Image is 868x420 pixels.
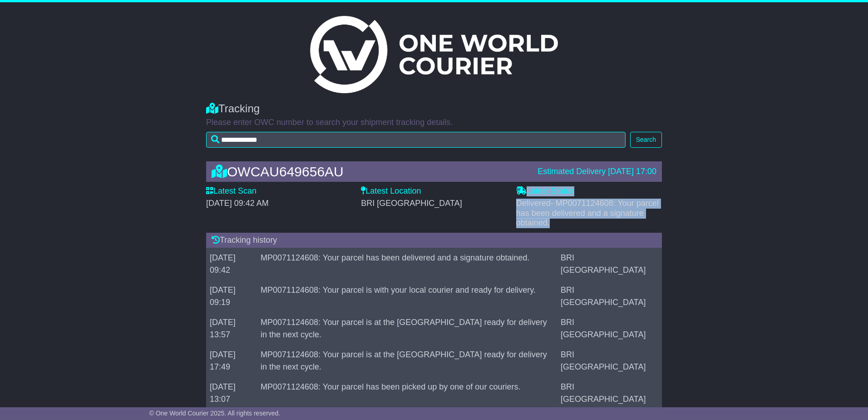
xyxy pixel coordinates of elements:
[257,313,557,345] td: MP0071124608: Your parcel is at the [GEOGRAPHIC_DATA] ready for delivery in the next cycle.
[206,313,257,345] td: [DATE] 13:57
[516,199,659,227] span: Delivered
[206,345,257,377] td: [DATE] 17:49
[557,313,662,345] td: BRI [GEOGRAPHIC_DATA]
[310,16,558,93] img: Light
[557,345,662,377] td: BRI [GEOGRAPHIC_DATA]
[257,280,557,313] td: MP0071124608: Your parcel is with your local courier and ready for delivery.
[257,377,557,410] td: MP0071124608: Your parcel has been picked up by one of our couriers.
[206,199,269,208] span: [DATE] 09:42 AM
[206,118,662,128] p: Please enter OWC number to search your shipment tracking details.
[538,167,656,177] div: Estimated Delivery [DATE] 17:00
[361,186,421,196] label: Latest Location
[557,248,662,280] td: BRI [GEOGRAPHIC_DATA]
[206,377,257,410] td: [DATE] 13:07
[206,186,256,196] label: Latest Scan
[516,186,574,196] label: Latest Status
[557,377,662,410] td: BRI [GEOGRAPHIC_DATA]
[630,132,662,148] button: Search
[257,345,557,377] td: MP0071124608: Your parcel is at the [GEOGRAPHIC_DATA] ready for delivery in the next cycle.
[206,102,662,115] div: Tracking
[257,248,557,280] td: MP0071124608: Your parcel has been delivered and a signature obtained.
[206,233,662,248] div: Tracking history
[206,280,257,313] td: [DATE] 09:19
[361,199,462,208] span: BRI [GEOGRAPHIC_DATA]
[206,248,257,280] td: [DATE] 09:42
[149,410,281,417] span: © One World Courier 2025. All rights reserved.
[207,164,533,179] div: OWCAU649656AU
[557,280,662,313] td: BRI [GEOGRAPHIC_DATA]
[516,199,659,227] span: - MP0071124608: Your parcel has been delivered and a signature obtained.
